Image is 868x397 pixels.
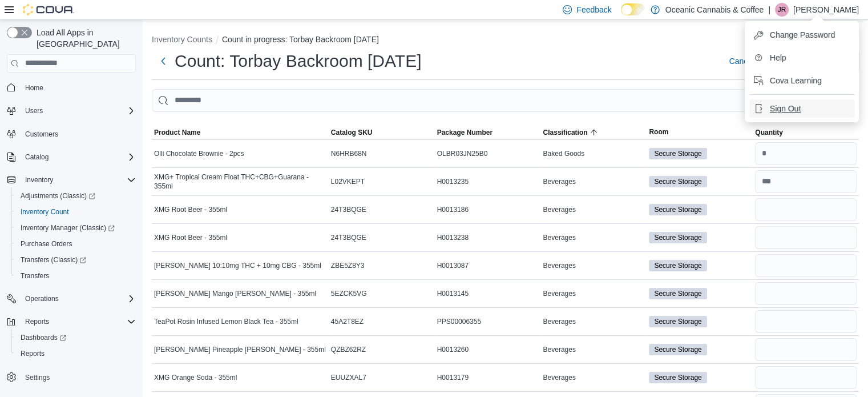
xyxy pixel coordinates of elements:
span: Cancel [729,55,754,67]
span: Purchase Orders [16,237,136,251]
button: Catalog [2,149,140,165]
span: Secure Storage [654,372,701,383]
button: Sign Out [749,99,854,118]
div: OLBR03JN25B0 [435,147,541,161]
button: Cova Learning [749,71,854,90]
span: Catalog SKU [331,128,373,137]
span: Inventory [21,173,136,187]
span: Users [25,106,43,115]
h1: Count: Torbay Backroom [DATE] [175,50,421,73]
button: Cancel [724,50,758,73]
a: Settings [21,371,54,384]
a: Inventory Manager (Classic) [16,221,119,235]
span: Transfers (Classic) [16,253,136,267]
span: Reports [25,317,49,326]
a: Transfers [16,269,54,283]
span: [PERSON_NAME] Mango [PERSON_NAME] - 355ml [154,289,316,298]
span: EUUZXAL7 [331,373,366,382]
span: Secure Storage [649,260,706,271]
span: Classification [543,128,587,137]
span: XMG Orange Soda - 355ml [154,373,237,382]
span: Users [21,104,136,118]
div: Jeremy Rumbolt [775,3,789,17]
div: H0013260 [435,343,541,356]
span: Quantity [755,128,783,137]
span: Beverages [543,373,575,382]
span: Secure Storage [654,204,701,215]
span: Beverages [543,233,575,242]
span: Dark Mode [621,15,621,16]
span: ZBE5Z8Y3 [331,261,365,270]
button: Catalog [21,150,53,164]
img: Cova [23,4,74,15]
span: N6HRB68N [331,149,367,158]
button: Inventory Count [11,204,140,220]
span: Inventory Count [16,205,136,219]
span: Change Password [770,29,835,41]
nav: An example of EuiBreadcrumbs [152,34,859,47]
span: Sign Out [770,103,801,114]
span: Inventory Manager (Classic) [16,221,136,235]
span: Secure Storage [654,260,701,271]
button: Settings [2,368,140,385]
span: Operations [25,294,59,303]
button: Home [2,79,140,96]
span: Olli Chocolate Brownie - 2pcs [154,149,244,158]
span: Reports [21,315,136,328]
span: Secure Storage [654,149,701,159]
span: Load All Apps in [GEOGRAPHIC_DATA] [32,27,136,50]
button: Users [2,103,140,119]
span: Catalog [25,153,49,162]
p: [PERSON_NAME] [793,3,859,17]
a: Adjustments (Classic) [16,189,100,203]
span: XMG+ Tropical Cream Float THC+CBG+Guarana - 355ml [154,173,326,191]
span: Inventory Count [21,207,69,216]
span: Secure Storage [654,232,701,243]
span: Dashboards [21,333,66,342]
span: Beverages [543,289,575,298]
span: Secure Storage [649,316,706,327]
span: Secure Storage [654,344,701,355]
span: Beverages [543,345,575,354]
button: Inventory [21,173,58,187]
button: Next [152,50,175,73]
p: | [768,3,770,17]
span: [PERSON_NAME] 10:10mg THC + 10mg CBG - 355ml [154,261,321,270]
span: Secure Storage [649,232,706,243]
a: Customers [21,127,63,141]
span: JR [778,3,786,17]
button: Users [21,104,47,118]
span: Beverages [543,205,575,214]
span: Purchase Orders [21,239,72,248]
span: Secure Storage [649,372,706,383]
a: Inventory Manager (Classic) [11,220,140,236]
button: Reports [11,346,140,362]
span: Package Number [437,128,492,137]
span: Settings [25,373,50,382]
span: Secure Storage [649,176,706,187]
span: Beverages [543,317,575,326]
span: Room [649,127,668,137]
button: Count in progress: Torbay Backroom [DATE] [222,35,379,44]
span: Secure Storage [654,288,701,299]
span: Reports [21,349,45,358]
span: Inventory Manager (Classic) [21,223,115,232]
a: Reports [16,347,49,360]
span: Beverages [543,177,575,186]
span: Customers [21,127,136,141]
a: Adjustments (Classic) [11,188,140,204]
button: Inventory [2,172,140,188]
span: Beverages [543,261,575,270]
span: Help [770,52,786,63]
a: Transfers (Classic) [16,253,91,267]
div: H0013179 [435,371,541,384]
span: Transfers [21,271,49,280]
span: Cova Learning [770,75,822,86]
span: Secure Storage [654,316,701,327]
span: Adjustments (Classic) [21,191,95,200]
span: Customers [25,130,58,139]
span: Secure Storage [649,148,706,159]
a: Dashboards [11,330,140,346]
span: TeaPot Rosin Infused Lemon Black Tea - 355ml [154,317,298,326]
button: Inventory Counts [152,35,212,44]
